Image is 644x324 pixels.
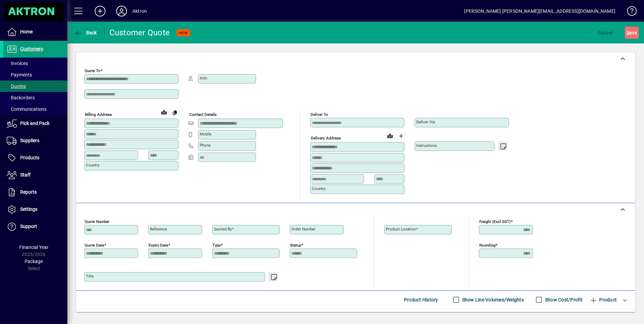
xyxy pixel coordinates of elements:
[464,6,615,17] div: [PERSON_NAME] [PERSON_NAME][EMAIL_ADDRESS][DOMAIN_NAME]
[401,294,441,306] button: Product History
[20,46,43,52] span: Customers
[200,76,207,80] mat-label: Attn
[20,189,37,195] span: Reports
[416,143,437,148] mat-label: Instructions
[73,27,99,39] button: Back
[386,227,416,231] mat-label: Product location
[626,30,629,35] span: S
[626,27,637,38] span: ave
[312,186,325,191] mat-label: Country
[3,103,67,115] a: Communications
[109,27,170,38] div: Customer Quote
[385,130,395,141] a: View on map
[85,68,100,73] mat-label: Quote To
[20,155,39,160] span: Products
[3,69,67,80] a: Payments
[3,218,67,235] a: Support
[111,5,132,17] button: Profile
[7,95,35,100] span: Backorders
[213,242,221,247] mat-label: Type
[214,227,232,231] mat-label: Quoted by
[3,24,67,40] a: Home
[3,184,67,201] a: Reports
[3,201,67,218] a: Settings
[479,242,495,247] mat-label: Rounding
[200,132,212,136] mat-label: Mobile
[20,29,33,34] span: Home
[416,120,435,124] mat-label: Deliver via
[86,274,94,279] mat-label: Title
[290,242,301,247] mat-label: Status
[74,30,97,35] span: Back
[179,31,188,35] span: NEW
[89,5,111,17] button: Add
[25,259,43,264] span: Package
[86,163,99,167] mat-label: Country
[200,143,211,148] mat-label: Phone
[169,107,180,118] button: Copy to Delivery address
[461,296,524,303] label: Show Line Volumes/Weights
[395,131,406,141] button: Choose address
[20,172,31,177] span: Staff
[479,219,511,224] mat-label: Freight (excl GST)
[589,294,617,305] span: Product
[3,80,67,92] a: Quotes
[3,167,67,184] a: Staff
[7,61,28,66] span: Invoices
[20,121,50,126] span: Pick and Pack
[67,27,104,39] app-page-header-button: Back
[3,132,67,149] a: Suppliers
[3,58,67,69] a: Invoices
[7,72,32,77] span: Payments
[85,219,109,224] mat-label: Quote number
[3,150,67,166] a: Products
[159,107,169,118] a: View on map
[132,6,147,17] div: Aktron
[7,84,26,89] span: Quotes
[20,224,37,229] span: Support
[291,227,316,231] mat-label: Order number
[586,294,620,306] button: Product
[7,106,46,112] span: Communications
[149,242,168,247] mat-label: Expiry date
[404,294,438,305] span: Product History
[20,206,37,212] span: Settings
[544,296,583,303] label: Show Cost/Profit
[19,245,49,250] span: Financial Year
[622,1,636,23] a: Knowledge Base
[625,27,639,39] button: Save
[311,112,328,117] mat-label: Deliver To
[20,138,39,143] span: Suppliers
[150,227,167,231] mat-label: Reference
[85,242,104,247] mat-label: Quote date
[3,115,67,132] a: Pick and Pack
[3,92,67,103] a: Backorders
